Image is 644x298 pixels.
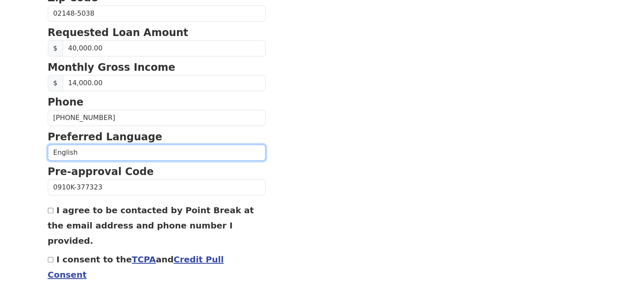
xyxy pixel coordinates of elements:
[48,131,162,143] strong: Preferred Language
[48,179,265,195] input: Pre-approval Code
[48,60,265,75] p: Monthly Gross Income
[48,40,63,56] span: $
[132,254,156,265] a: TCPA
[48,110,265,126] input: Phone
[63,75,265,91] input: Monthly Gross Income
[48,166,154,178] strong: Pre-approval Code
[48,254,224,280] label: I consent to the and
[48,75,63,91] span: $
[63,40,265,56] input: Requested Loan Amount
[48,96,84,108] strong: Phone
[48,27,188,39] strong: Requested Loan Amount
[48,205,254,246] label: I agree to be contacted by Point Break at the email address and phone number I provided.
[48,6,265,22] input: Zip Code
